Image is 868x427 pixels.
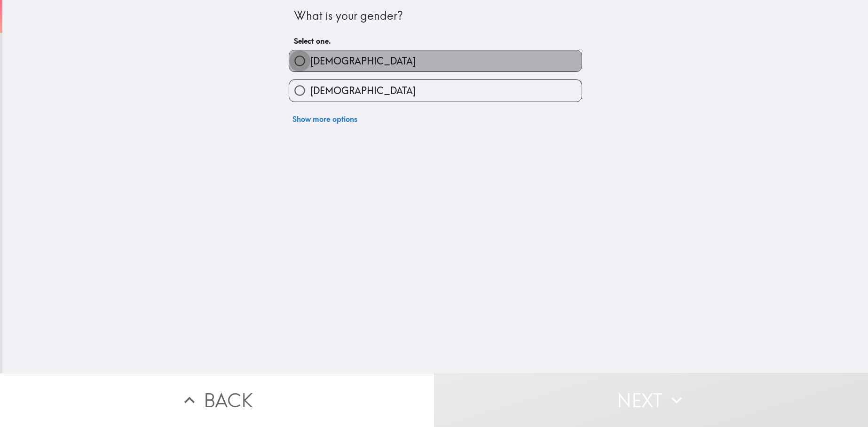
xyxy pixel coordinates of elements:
button: [DEMOGRAPHIC_DATA] [289,50,582,71]
div: What is your gender? [294,8,577,24]
h6: Select one. [294,36,577,46]
button: Next [434,373,868,427]
button: [DEMOGRAPHIC_DATA] [289,80,582,101]
span: [DEMOGRAPHIC_DATA] [310,84,416,97]
span: [DEMOGRAPHIC_DATA] [310,55,416,68]
button: Show more options [289,110,361,128]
